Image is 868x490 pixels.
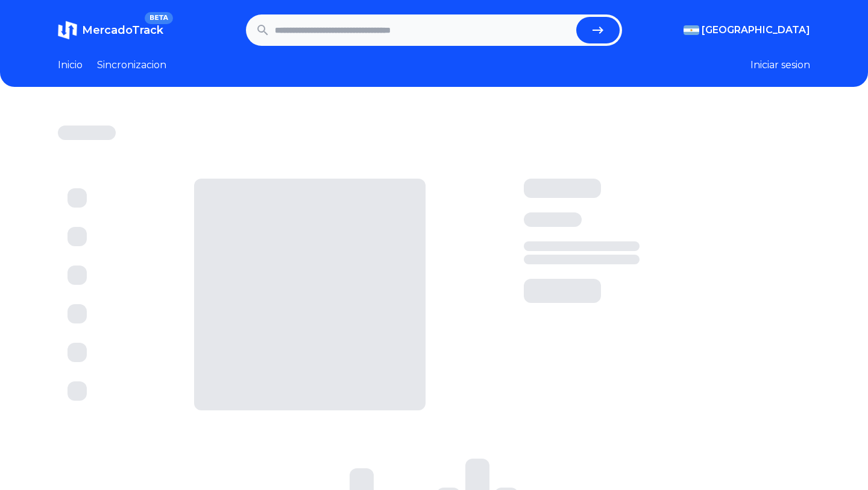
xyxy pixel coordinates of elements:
img: Argentina [684,25,699,35]
a: MercadoTrackBETA [58,21,163,40]
button: [GEOGRAPHIC_DATA] [684,23,810,37]
span: [GEOGRAPHIC_DATA] [702,23,810,37]
a: Sincronizacion [97,58,166,72]
a: Inicio [58,58,83,72]
img: MercadoTrack [58,21,77,40]
span: BETA [145,12,173,24]
span: MercadoTrack [82,24,163,37]
button: Iniciar sesion [750,58,810,72]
